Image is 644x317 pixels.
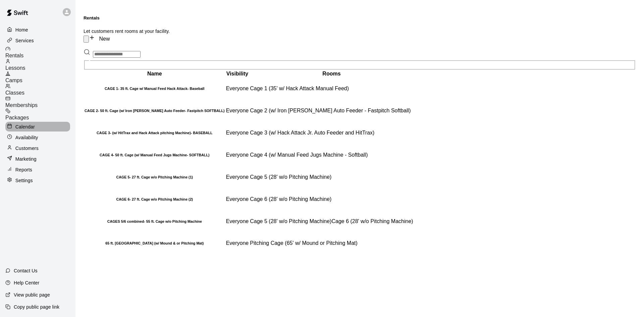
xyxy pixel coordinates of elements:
b: Visibility [226,71,249,76]
a: Reports [5,165,70,175]
span: You don't have the permission to add rentals [89,36,110,42]
p: Copy public page link [14,304,59,310]
a: New [89,36,110,42]
p: Let customers rent rooms at your facility. [84,28,636,35]
a: Packages [5,108,75,121]
span: Everyone [226,240,249,246]
a: Customers [5,143,70,153]
span: Cage 1 (35' w/ Hack Attack Manual Feed) [250,86,349,91]
span: Cage 4 (w/ Manual Feed Jugs Machine - Softball) [250,152,368,158]
h6: CAGE 2- 50 ft. Cage (w/ Iron [PERSON_NAME] Auto Feeder- Fastpitch SOFTBALL) [85,109,225,113]
h6: CAGES 5/6 combined- 55 ft. Cage w/o Pitching Machine [85,219,225,223]
div: This service is visible to all of your customers [226,218,249,224]
span: Cage 5 (28' w/o Pitching Machine) [250,174,331,180]
b: Name [147,71,162,76]
p: Help Center [14,279,39,286]
div: This service is visible to all of your customers [226,174,249,180]
b: Rooms [322,71,340,76]
span: Everyone [226,86,249,91]
p: Marketing [15,156,37,162]
div: This service is visible to all of your customers [226,152,249,158]
span: Lessons [5,65,25,71]
p: Availability [15,134,38,141]
a: Home [5,25,70,35]
a: Memberships [5,96,75,108]
span: Cage 6 (28' w/o Pitching Machine) [250,196,331,202]
p: Settings [15,177,33,184]
span: Memberships [5,102,38,108]
p: Customers [15,145,39,152]
h5: Rentals [84,15,636,20]
h6: CAGE 4- 50 ft. Cage (w/ Manual Feed Jugs Machine- SOFTBALL) [85,153,225,157]
span: Everyone [226,174,249,180]
h6: CAGE 1- 35 ft. Cage w/ Manual Feed Hack Attack- Baseball [85,87,225,91]
p: Contact Us [14,267,38,274]
div: This service is visible to all of your customers [226,240,249,246]
a: Marketing [5,154,70,164]
span: Pitching Cage (65' w/ Mound or Pitching Mat) [250,240,358,246]
span: Rentals [5,53,23,58]
p: Reports [15,166,32,173]
a: Lessons [5,59,75,71]
span: Everyone [226,108,249,113]
p: Home [15,27,28,33]
a: Classes [5,84,75,96]
button: Rental settings [84,36,89,43]
span: Everyone [226,218,249,224]
table: simple table [84,70,418,255]
span: Classes [5,90,24,96]
div: This service is visible to all of your customers [226,196,249,202]
h6: CAGE 6- 27 ft. Cage w/o Pitching Machine (2) [85,197,225,201]
a: Calendar [5,122,70,132]
span: Cage 2 (w/ Iron [PERSON_NAME] Auto Feeder - Fastpitch Softball) [250,108,411,113]
span: Cage 5 (28' w/o Pitching Machine) [250,218,331,224]
span: Everyone [226,130,249,136]
p: View public page [14,292,50,298]
h6: CAGE 3- (w/ HitTrax and Hack Attack pitching Machine)- BASEBALL [85,131,225,135]
span: Camps [5,77,22,83]
span: Packages [5,115,29,120]
h6: CAGE 5- 27 ft. Cage w/o Pitching Machine (1) [85,175,225,179]
h6: 65 ft. [GEOGRAPHIC_DATA] (w/ Mound & or Pitching Mat) [85,241,225,245]
span: Everyone [226,152,249,158]
a: Rentals [5,46,75,59]
div: This service is visible to all of your customers [226,86,249,92]
div: This service is visible to all of your customers [226,130,249,136]
a: Camps [5,71,75,84]
div: This service is visible to all of your customers [226,108,249,114]
span: Cage 3 (w/ Hack Attack Jr. Auto Feeder and HitTrax) [250,130,374,136]
a: Settings [5,175,70,186]
span: Cage 6 (28' w/o Pitching Machine) [331,218,413,224]
p: Services [15,37,34,44]
p: Calendar [15,123,35,130]
span: Everyone [226,196,249,202]
a: Availability [5,133,70,143]
a: Services [5,36,70,46]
